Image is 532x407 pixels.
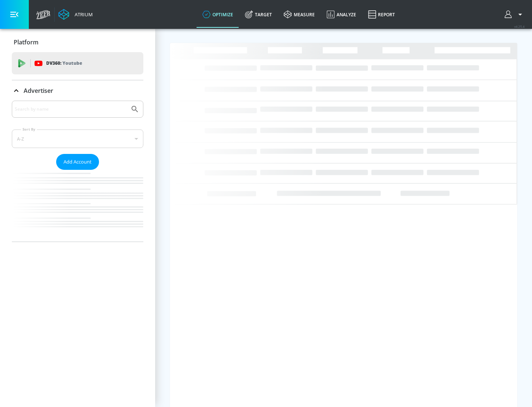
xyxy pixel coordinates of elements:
[72,11,93,18] div: Atrium
[14,38,38,46] p: Platform
[12,32,143,53] div: Platform
[197,1,239,28] a: optimize
[362,1,401,28] a: Report
[21,127,37,132] label: Sort By
[46,59,82,67] p: DV360:
[12,80,143,101] div: Advertiser
[12,129,143,148] div: A-Z
[56,154,99,170] button: Add Account
[62,59,82,67] p: Youtube
[239,1,278,28] a: Target
[12,170,143,242] nav: list of Advertiser
[278,1,321,28] a: measure
[514,24,525,28] span: v 4.25.4
[15,104,127,114] input: Search by name
[64,158,92,166] span: Add Account
[24,87,53,95] p: Advertiser
[58,9,93,20] a: Atrium
[321,1,362,28] a: Analyze
[12,101,143,242] div: Advertiser
[12,52,143,74] div: DV360: Youtube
